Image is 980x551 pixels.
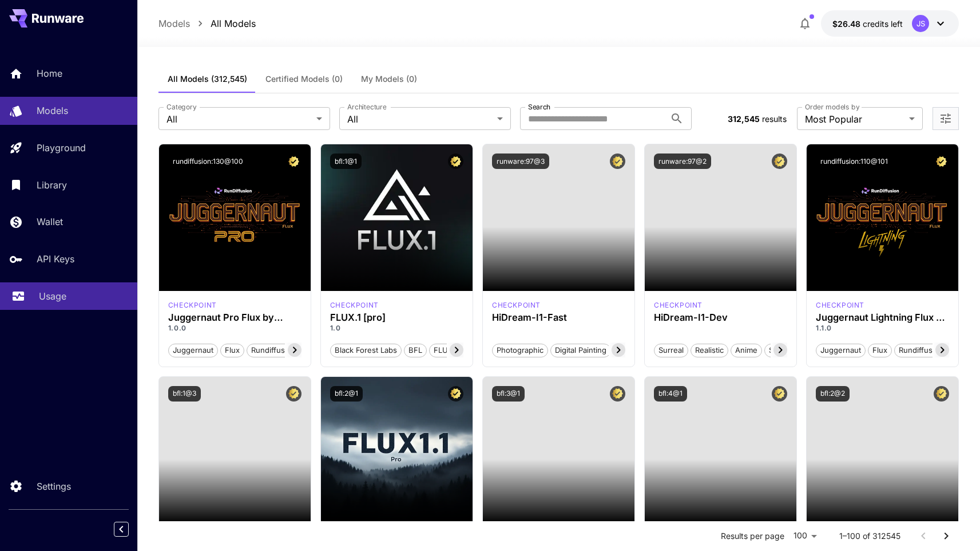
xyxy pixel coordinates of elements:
button: $26.47602JS [821,10,959,37]
span: All [166,112,312,126]
button: Photographic [492,343,548,357]
button: Certified Model – Vetted for best performance and includes a commercial license. [610,154,625,169]
button: bfl:2@2 [816,386,850,402]
button: Realistic [691,343,728,357]
span: Digital Painting [551,345,610,356]
button: Collapse sidebar [114,522,129,537]
p: 1.1.0 [816,323,949,333]
button: Certified Model – Vetted for best performance and includes a commercial license. [610,386,625,402]
button: FLUX.1 [pro] [429,343,482,357]
div: fluxpro [330,300,379,310]
button: bfl:2@1 [330,386,363,402]
span: 312,545 [728,114,760,124]
button: bfl:4@1 [654,386,687,402]
p: checkpoint [330,300,379,310]
button: Certified Model – Vetted for best performance and includes a commercial license. [934,386,949,402]
button: Open more filters [939,112,953,126]
button: juggernaut [816,343,866,357]
button: Certified Model – Vetted for best performance and includes a commercial license. [934,154,949,169]
button: juggernaut [168,343,218,357]
span: All [347,112,493,126]
span: Most Popular [805,112,904,126]
button: Black Forest Labs [330,343,402,357]
h3: HiDream-I1-Fast [492,312,625,323]
p: checkpoint [816,300,864,310]
span: All Models (312,545) [168,74,247,84]
p: checkpoint [654,300,703,310]
p: Library [37,178,67,192]
button: Anime [731,343,762,357]
p: Home [37,66,62,80]
span: Certified Models (0) [265,74,343,84]
button: Certified Model – Vetted for best performance and includes a commercial license. [286,154,301,169]
div: Collapse sidebar [122,519,137,540]
p: Usage [39,289,66,303]
div: HiDream Fast [492,300,541,310]
span: credits left [863,19,903,29]
button: Certified Model – Vetted for best performance and includes a commercial license. [448,154,463,169]
span: FLUX.1 [pro] [430,345,482,356]
span: Anime [731,345,761,356]
p: checkpoint [168,300,217,310]
h3: HiDream-I1-Dev [654,312,787,323]
button: Certified Model – Vetted for best performance and includes a commercial license. [448,386,463,402]
div: JS [912,15,929,32]
button: bfl:3@1 [492,386,525,402]
h3: FLUX.1 [pro] [330,312,463,323]
p: Settings [37,479,71,493]
span: flux [868,345,891,356]
button: runware:97@2 [654,154,711,169]
label: Search [528,102,550,112]
p: 1.0.0 [168,323,301,333]
p: checkpoint [492,300,541,310]
span: $26.48 [832,19,863,29]
button: BFL [404,343,427,357]
p: 1–100 of 312545 [839,530,900,542]
h3: Juggernaut Pro Flux by RunDiffusion [168,312,301,323]
span: My Models (0) [361,74,417,84]
div: FLUX.1 D [168,300,217,310]
span: Photographic [493,345,547,356]
span: juggernaut [816,345,865,356]
a: All Models [211,17,256,30]
a: Models [158,17,190,30]
div: $26.47602 [832,18,903,30]
span: rundiffusion [895,345,947,356]
span: Realistic [691,345,728,356]
span: results [762,114,787,124]
button: rundiffusion:110@101 [816,154,892,169]
span: flux [221,345,244,356]
p: Playground [37,141,86,155]
div: HiDream Dev [654,300,703,310]
button: flux [868,343,892,357]
span: BFL [404,345,426,356]
span: Surreal [654,345,688,356]
button: bfl:1@1 [330,154,362,169]
p: API Keys [37,252,74,266]
button: Surreal [654,343,688,357]
label: Architecture [347,102,386,112]
button: runware:97@3 [492,154,549,169]
button: Digital Painting [550,343,611,357]
h3: Juggernaut Lightning Flux by RunDiffusion [816,312,949,323]
button: flux [220,343,244,357]
button: Stylized [764,343,801,357]
button: rundiffusion:130@100 [168,154,248,169]
p: Models [37,104,68,117]
p: Results per page [721,530,784,542]
nav: breadcrumb [158,17,256,30]
button: Certified Model – Vetted for best performance and includes a commercial license. [772,386,787,402]
button: Certified Model – Vetted for best performance and includes a commercial license. [772,154,787,169]
label: Category [166,102,197,112]
div: FLUX.1 D [816,300,864,310]
span: Stylized [765,345,800,356]
button: Certified Model – Vetted for best performance and includes a commercial license. [286,386,301,402]
span: Black Forest Labs [331,345,401,356]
